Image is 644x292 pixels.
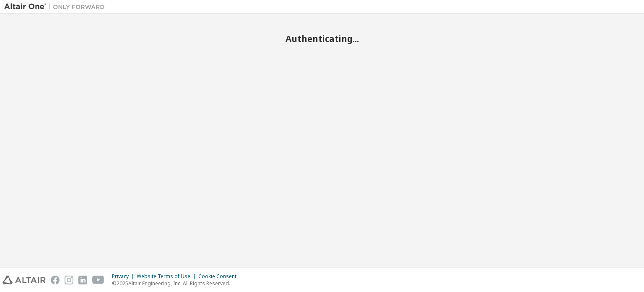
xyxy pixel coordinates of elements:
[65,276,73,284] img: instagram.svg
[4,3,109,11] img: Altair One
[78,276,87,284] img: linkedin.svg
[198,273,241,280] div: Cookie Consent
[4,33,640,44] h2: Authenticating...
[112,280,241,287] p: © 2025 Altair Engineering, Inc. All Rights Reserved.
[112,273,137,280] div: Privacy
[51,276,60,284] img: facebook.svg
[137,273,198,280] div: Website Terms of Use
[92,276,104,284] img: youtube.svg
[3,276,46,284] img: altair_logo.svg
